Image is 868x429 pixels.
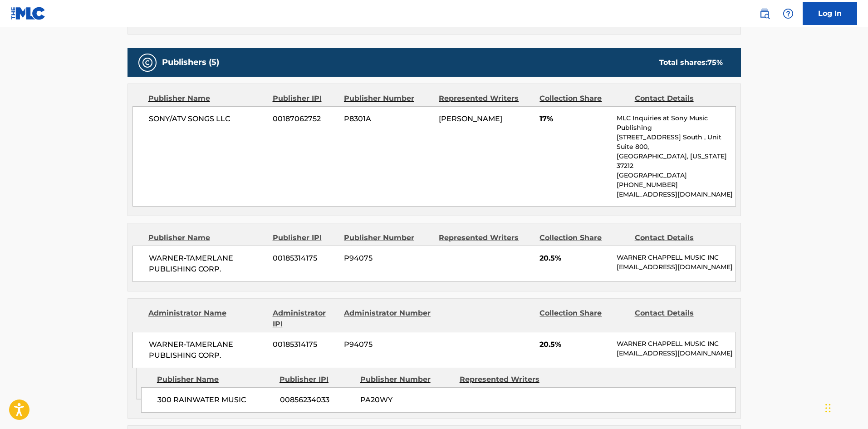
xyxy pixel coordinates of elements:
[273,253,337,264] span: 00185314175
[273,308,337,330] div: Administrator IPI
[825,394,831,422] div: Drag
[617,133,735,152] p: [STREET_ADDRESS] South , Unit Suite 800,
[344,113,432,124] span: P8301A
[659,57,723,68] div: Total shares:
[344,93,432,104] div: Publisher Number
[617,190,735,199] p: [EMAIL_ADDRESS][DOMAIN_NAME]
[539,339,610,350] span: 20.5%
[280,394,353,405] span: 00856234033
[439,232,533,243] div: Represented Writers
[823,385,868,429] iframe: Chat Widget
[803,2,857,25] a: Log In
[439,114,502,123] span: [PERSON_NAME]
[11,7,46,20] img: MLC Logo
[344,308,432,330] div: Administrator Number
[635,232,723,243] div: Contact Details
[344,232,432,243] div: Publisher Number
[707,58,723,67] span: 75 %
[779,5,797,23] div: Help
[344,253,432,264] span: P94075
[360,394,453,405] span: PA20WY
[273,232,337,243] div: Publisher IPI
[759,8,770,19] img: search
[539,93,628,104] div: Collection Share
[617,113,735,133] p: MLC Inquiries at Sony Music Publishing
[142,57,153,68] img: Publishers
[755,5,774,23] a: Public Search
[149,113,266,124] span: SONY/ATV SONGS LLC
[617,339,735,349] p: WARNER CHAPPELL MUSIC INC
[635,308,723,330] div: Contact Details
[360,374,453,385] div: Publisher Number
[149,339,266,361] span: WARNER-TAMERLANE PUBLISHING CORP.
[273,339,337,350] span: 00185314175
[439,93,533,104] div: Represented Writers
[460,374,552,385] div: Represented Writers
[617,349,735,358] p: [EMAIL_ADDRESS][DOMAIN_NAME]
[273,93,337,104] div: Publisher IPI
[149,253,266,275] span: WARNER-TAMERLANE PUBLISHING CORP.
[539,113,610,124] span: 17%
[617,262,735,272] p: [EMAIL_ADDRESS][DOMAIN_NAME]
[617,180,735,190] p: [PHONE_NUMBER]
[539,253,610,264] span: 20.5%
[273,113,337,124] span: 00187062752
[162,57,219,68] h5: Publishers (5)
[157,394,273,405] span: 300 RAINWATER MUSIC
[783,8,794,19] img: help
[280,374,353,385] div: Publisher IPI
[539,308,628,330] div: Collection Share
[157,374,273,385] div: Publisher Name
[617,171,735,180] p: [GEOGRAPHIC_DATA]
[148,232,266,243] div: Publisher Name
[148,308,266,330] div: Administrator Name
[635,93,723,104] div: Contact Details
[617,152,735,171] p: [GEOGRAPHIC_DATA], [US_STATE] 37212
[539,232,628,243] div: Collection Share
[148,93,266,104] div: Publisher Name
[617,253,735,262] p: WARNER CHAPPELL MUSIC INC
[344,339,432,350] span: P94075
